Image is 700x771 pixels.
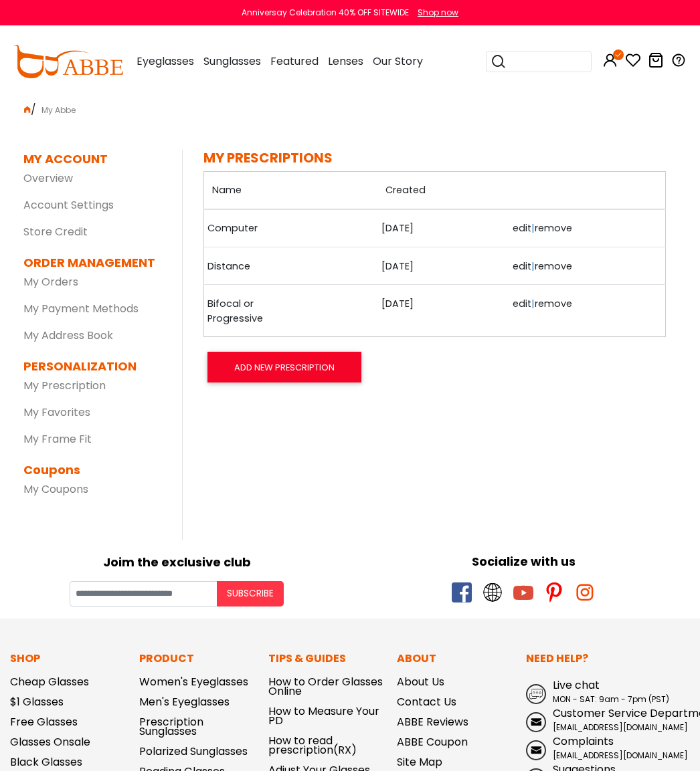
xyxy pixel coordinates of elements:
[10,754,82,770] a: Black Glasses
[553,750,688,761] span: [EMAIL_ADDRESS][DOMAIN_NAME]
[553,677,600,693] span: Live chat
[13,96,687,118] div: /
[509,285,666,337] td: |
[526,734,690,762] a: Complaints [EMAIL_ADDRESS][DOMAIN_NAME]
[203,359,365,374] a: ADD NEW PRESCRIPTION
[207,297,274,326] a: Bifocal or Progressive
[535,259,572,273] a: remove
[139,694,230,709] a: Men's Eyeglasses
[526,651,690,667] p: Need Help?
[139,674,248,689] a: Women's Eyeglasses
[139,744,248,759] a: Polarized Sunglasses
[10,550,343,571] div: Joim the exclusive club
[36,104,81,116] span: My Abbe
[23,301,139,316] a: My Payment Methods
[513,297,531,310] a: edit
[23,431,92,447] a: My Frame Fit
[270,53,319,69] span: Featured
[328,53,363,69] span: Lenses
[513,259,531,273] a: edit
[397,674,444,689] a: About Us
[377,285,509,337] td: [DATE]
[544,582,564,602] span: pinterest
[397,714,468,730] a: ABBE Reviews
[483,582,503,602] span: twitter
[553,734,614,749] span: Complaints
[203,150,667,166] h5: MY PRESCRIPTIONS
[137,53,194,69] span: Eyeglasses
[397,754,442,770] a: Site Map
[23,224,88,239] a: Store Credit
[203,171,377,209] th: Name
[23,328,113,343] a: My Address Book
[268,674,383,699] a: How to Order Glasses Online
[268,651,384,667] p: Tips & Guides
[23,171,73,186] a: Overview
[23,481,88,497] a: My Coupons
[13,45,123,78] img: abbeglasses.com
[553,693,669,705] span: MON - SAT: 9am - 7pm (PST)
[23,461,162,479] dt: Coupons
[513,582,533,602] span: youtube
[513,221,531,235] a: edit
[139,651,255,667] p: Product
[217,581,284,607] button: Subscribe
[70,581,217,607] input: Your email
[207,259,274,274] a: Distance
[23,253,162,271] dt: ORDER MANAGEMENT
[397,734,468,750] a: ABBE Coupon
[24,106,31,113] img: home.png
[139,714,203,739] a: Prescription Sunglasses
[535,297,572,310] a: remove
[23,405,90,420] a: My Favorites
[10,674,89,689] a: Cheap Glasses
[23,357,162,375] dt: PERSONALIZATION
[203,53,261,69] span: Sunglasses
[452,582,472,602] span: facebook
[535,221,572,235] a: remove
[575,582,595,602] span: instagram
[377,209,509,247] td: [DATE]
[10,651,126,667] p: Shop
[268,733,357,758] a: How to read prescription(RX)
[268,703,379,728] a: How to Measure Your PD
[23,378,106,393] a: My Prescription
[23,150,108,168] dt: MY ACCOUNT
[377,171,509,209] th: Created
[553,722,688,733] span: [EMAIL_ADDRESS][DOMAIN_NAME]
[418,7,458,19] div: Shop now
[377,247,509,285] td: [DATE]
[526,705,690,734] a: Customer Service Department [EMAIL_ADDRESS][DOMAIN_NAME]
[411,7,458,18] a: Shop now
[509,247,666,285] td: |
[397,694,456,709] a: Contact Us
[397,651,513,667] p: About
[23,274,78,290] a: My Orders
[207,352,361,382] button: ADD NEW PRESCRIPTION
[242,7,409,19] div: Anniversay Celebration 40% OFF SITEWIDE
[10,694,64,709] a: $1 Glasses
[373,53,423,69] span: Our Story
[10,734,90,750] a: Glasses Onsale
[357,552,690,570] div: Socialize with us
[526,677,690,705] a: Live chat MON - SAT: 9am - 7pm (PST)
[10,714,78,730] a: Free Glasses
[207,221,274,236] a: Computer
[509,209,666,247] td: |
[23,197,114,213] a: Account Settings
